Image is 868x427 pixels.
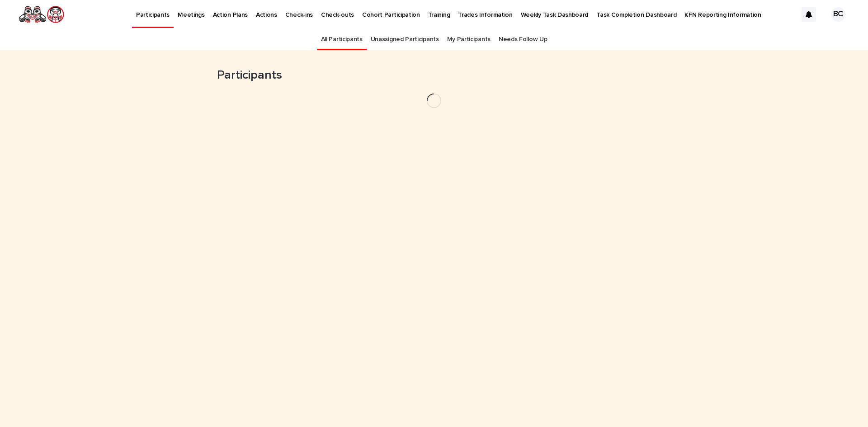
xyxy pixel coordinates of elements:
[18,5,65,23] img: rNyI97lYS1uoOg9yXW8k
[499,29,547,50] a: Needs Follow Up
[321,29,363,50] a: All Participants
[212,68,656,83] h1: Participants
[447,29,491,50] a: My Participants
[371,29,439,50] a: Unassigned Participants
[831,7,845,22] div: BC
